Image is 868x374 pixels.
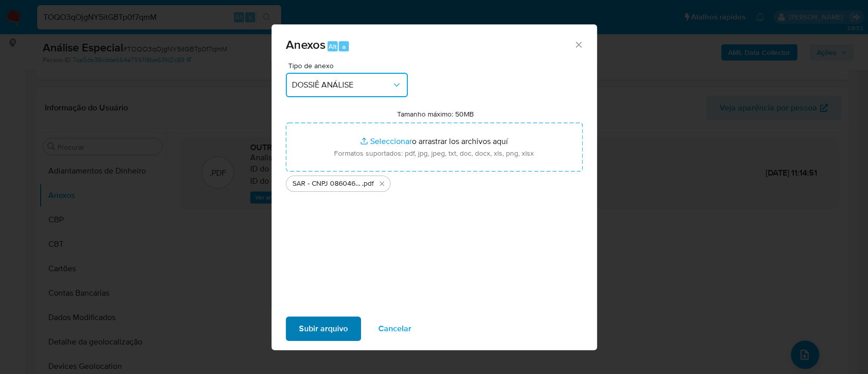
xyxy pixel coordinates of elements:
[342,42,346,51] span: a
[328,42,337,51] span: Alt
[286,317,361,341] button: Subir arquivo
[292,80,392,90] span: DOSSIÊ ANÁLISE
[397,109,474,119] label: Tamanho máximo: 50MB
[292,179,362,189] span: SAR - CNPJ 08604665000116 - FÓRMULA I AUTO POSTO LTDA
[362,179,374,189] span: .pdf
[299,318,348,340] span: Subir arquivo
[286,73,408,97] button: DOSSIÊ ANÁLISE
[286,36,325,53] span: Anexos
[286,171,583,192] ul: Archivos seleccionados
[376,178,388,190] button: Eliminar SAR - CNPJ 08604665000116 - FÓRMULA I AUTO POSTO LTDA.pdf
[365,317,425,341] button: Cancelar
[574,40,583,49] button: Cerrar
[378,318,411,340] span: Cancelar
[288,62,410,69] span: Tipo de anexo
